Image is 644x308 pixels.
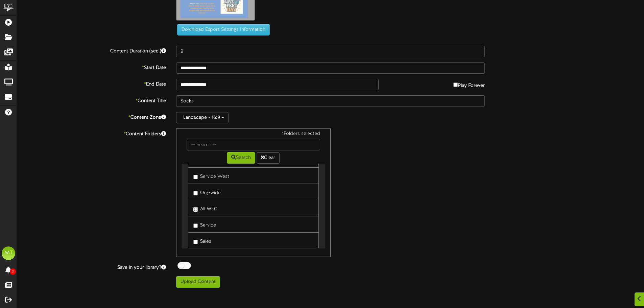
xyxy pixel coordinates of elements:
label: Service [193,220,216,229]
label: Content Title [12,95,171,104]
input: Service West [193,175,198,179]
div: 1 Folders selected [182,131,325,139]
input: All MEC [193,207,198,212]
button: Upload Content [176,276,220,288]
label: Content Zone [12,112,171,121]
input: -- Search -- [187,139,320,150]
label: Start Date [12,62,171,71]
input: Play Forever [453,82,458,87]
input: Org-wide [193,191,198,195]
div: MT [2,246,15,260]
label: Org-wide [193,187,221,196]
button: Download Export Settings Information [177,24,270,35]
button: Clear [257,152,280,164]
label: All MEC [193,204,217,213]
label: Play Forever [453,79,485,89]
label: Content Duration (sec.) [12,46,171,55]
label: Content Folders [12,128,171,138]
label: Service West [193,171,229,180]
input: Service [193,223,198,228]
input: Sales [193,240,198,244]
label: End Date [12,79,171,88]
button: Landscape - 16:9 [176,112,229,123]
label: Save in your library? [12,262,171,271]
a: Download Export Settings Information [174,27,270,32]
button: Search [227,152,255,164]
label: Sales [193,236,211,245]
span: 0 [10,268,16,275]
input: Title of this Content [176,95,485,107]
